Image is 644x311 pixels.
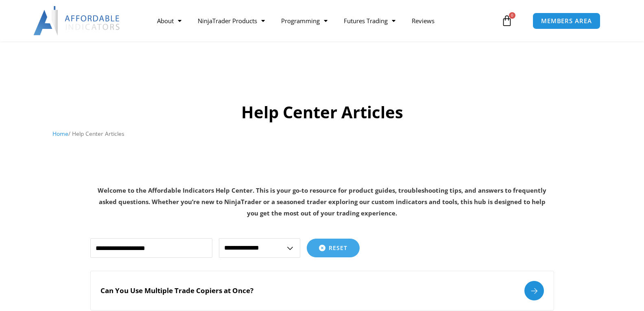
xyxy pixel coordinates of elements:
[329,245,347,251] span: Reset
[98,186,546,217] strong: Welcome to the Affordable Indicators Help Center. This is your go-to resource for product guides,...
[509,12,515,19] span: 0
[149,11,190,30] a: About
[336,11,404,30] a: Futures Trading
[307,239,360,257] button: Reset
[52,101,592,124] h1: Help Center Articles
[404,11,443,30] a: Reviews
[33,6,121,35] img: LogoAI | Affordable Indicators – NinjaTrader
[90,271,554,311] a: Can You Use Multiple Trade Copiers at Once?
[190,11,273,30] a: NinjaTrader Products
[149,11,499,30] nav: Menu
[52,130,68,137] a: Home
[489,9,525,33] a: 0
[541,18,592,24] span: MEMBERS AREA
[273,11,336,30] a: Programming
[100,286,253,295] h2: Can You Use Multiple Trade Copiers at Once?
[52,128,592,139] nav: Breadcrumb
[533,13,600,29] a: MEMBERS AREA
